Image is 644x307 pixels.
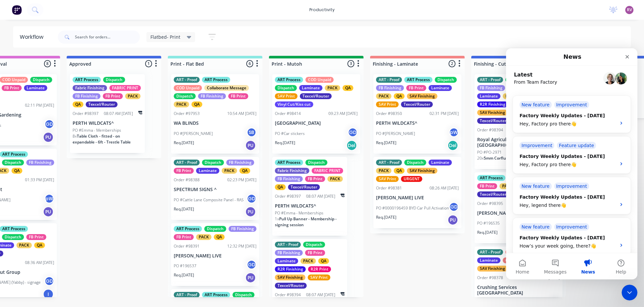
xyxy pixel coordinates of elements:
[305,250,325,256] div: FB Print
[44,276,54,286] div: GD
[275,140,295,146] p: Req. [DATE]
[86,101,118,107] div: Texcel/Router
[174,160,200,165] div: ART - Proof
[275,203,344,209] p: PERTH WILDCATS^
[477,110,508,116] div: SAV Finishing
[505,77,527,83] div: Dispatch
[239,168,250,174] div: QA
[247,194,256,204] div: GD
[348,127,358,137] div: GD
[228,93,248,99] div: FB Print
[214,234,225,240] div: QA
[174,243,200,249] div: Order #98391
[449,202,459,212] div: GD
[73,77,101,83] div: ART Process
[43,289,54,299] div: I
[174,131,213,137] p: PO #[PERSON_NAME]
[222,168,237,174] div: PACK
[191,101,202,107] div: QA
[43,207,54,217] div: PU
[477,127,503,133] div: Order #98394
[275,274,305,280] div: SAV Finishing
[373,74,461,154] div: ART - ProofART ProcessDispatchFB FinishingFB PrintLaminatePACKQASAV FinishingSAV PrintTexcel/Rout...
[73,85,107,91] div: Fabric Finishing
[171,157,259,220] div: ART - ProofDispatchFB FinishingFB PrintLaminatePACKQAOrder #9838802:23 PM [DATE]SPECTRUM SIGNS ^P...
[25,260,54,266] div: 08:36 AM [DATE]
[376,85,404,91] div: FB Finishing
[430,111,459,117] div: 02:31 PM [DATE]
[25,102,54,108] div: 02:11 PM [DATE]
[477,230,498,235] p: Req. [DATE]
[306,5,338,15] div: productivity
[477,101,508,107] div: R2R Finishing
[477,201,503,207] div: Order #98395
[174,263,196,269] p: PO #196537
[275,101,313,107] div: Vinyl Cut/Kiss cut
[75,31,140,44] input: Search for orders...
[73,133,131,145] span: Table Cloth - fitted - on expandable - 6ft - Trestle Table
[247,127,256,137] div: SB
[477,77,503,83] div: ART - Proof
[171,223,259,286] div: ART ProcessDispatchFB FinishingFB PrintPACKQAOrder #9839112:32 PM [DATE][PERSON_NAME] LIVEPO #196...
[500,183,515,189] div: PACK
[430,185,459,191] div: 08:26 AM [DATE]
[404,77,433,83] div: ART Process
[245,273,256,283] div: PU
[109,85,141,91] div: FABRIC PRINT
[477,210,560,216] p: [PERSON_NAME] LIVE
[505,249,534,255] div: COD Unpaid
[475,172,563,244] div: ART ProcessDispatchFB FinishingFB PrintPACKQATexcel/RouterURGENTOrder #9839512:31 PM [DATE][PERSO...
[2,160,24,165] div: Dispatch
[429,160,452,165] div: Laminate
[16,242,32,248] div: PACK
[174,93,196,99] div: Dispatch
[449,127,459,137] div: pW
[275,93,298,99] div: SAV Print
[73,121,142,126] p: PERTH WILDCATS^
[477,220,500,226] p: PO #196535
[622,285,637,300] iframe: Intercom live chat
[275,85,297,91] div: Dispatch
[233,292,255,298] div: Dispatch
[305,77,334,83] div: COD Unpaid
[174,121,256,126] p: WA BLINDS
[125,93,141,99] div: PACK
[275,210,323,216] p: PO #Emma - Memberships
[275,111,301,117] div: Order #98414
[11,168,22,174] div: QA
[306,292,335,298] div: 08:07 AM [DATE]
[275,121,358,126] p: [GEOGRAPHIC_DATA]
[275,168,309,174] div: Fabric Finishing
[245,207,256,217] div: PU
[275,216,279,222] span: 1 x
[550,297,560,307] div: GD
[308,266,331,272] div: R2R Print
[275,242,301,248] div: ART - Proof
[174,272,194,278] p: Req. [DATE]
[376,176,399,182] div: SAV Print
[376,93,391,99] div: PACK
[475,74,549,169] div: ART - ProofDispatchFB FinishingFB PrintLaminatePACKQAR2R FinishingR2R PrintSAV FinishingSAV Print...
[103,77,125,83] div: Dispatch
[174,111,200,117] div: Order #97953
[174,292,200,298] div: ART - Proof
[204,226,226,232] div: Dispatch
[275,266,306,272] div: R2R Finishing
[503,93,518,99] div: PACK
[174,234,194,240] div: FB Print
[196,168,219,174] div: Laminate
[477,137,547,148] p: Royal Agricultural Society of [GEOGRAPHIC_DATA]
